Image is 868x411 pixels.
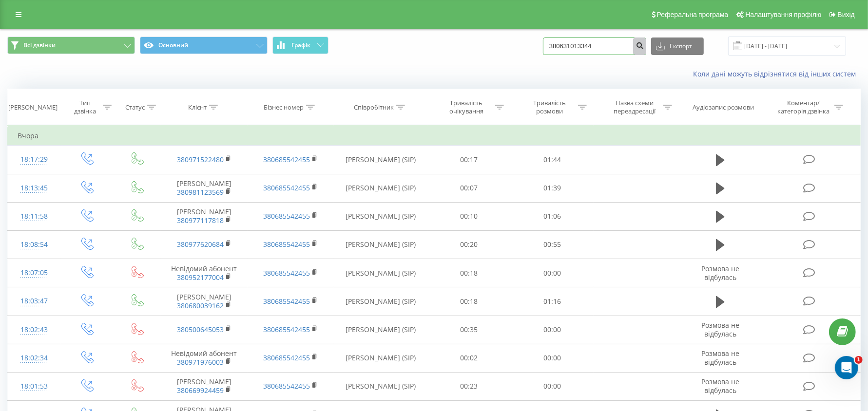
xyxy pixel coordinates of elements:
a: 380685542455 [263,211,310,221]
span: 1 [855,356,863,364]
a: 380685542455 [263,353,310,362]
div: Назва схеми переадресації [609,99,661,115]
span: Всі дзвінки [23,41,56,49]
a: 380669924459 [177,386,224,395]
a: 380971976003 [177,357,224,367]
span: Графік [291,42,310,49]
td: [PERSON_NAME] [161,287,248,316]
td: Невідомий абонент [161,344,248,372]
a: 380685542455 [263,240,310,249]
button: Основний [140,37,268,54]
td: 00:10 [427,202,511,230]
div: 18:02:43 [18,320,51,339]
span: Розмова не відбулась [701,377,739,395]
td: 00:23 [427,372,511,400]
td: 00:00 [510,372,594,400]
td: 00:20 [427,230,511,259]
div: 18:13:45 [18,179,51,198]
td: 00:07 [427,174,511,202]
td: [PERSON_NAME] (SIP) [334,372,427,400]
span: Розмова не відбулась [701,349,739,367]
td: [PERSON_NAME] [161,202,248,230]
span: Реферальна програма [657,11,729,19]
a: 380685542455 [263,155,310,164]
span: Налаштування профілю [745,11,821,19]
div: 18:17:29 [18,150,51,169]
td: 00:00 [510,316,594,344]
a: 380952177004 [177,273,224,282]
td: Невідомий абонент [161,259,248,287]
td: 00:18 [427,287,511,316]
div: Клієнт [188,103,207,112]
iframe: Intercom live chat [835,356,858,379]
div: 18:08:54 [18,235,51,254]
div: 18:02:34 [18,349,51,368]
td: Вчора [8,126,861,146]
a: 380977117818 [177,216,224,225]
td: 00:00 [510,259,594,287]
div: 18:03:47 [18,292,51,311]
td: [PERSON_NAME] (SIP) [334,316,427,344]
div: 18:07:05 [18,263,51,282]
a: 380685542455 [263,381,310,391]
div: Бізнес номер [264,103,304,112]
td: 00:00 [510,344,594,372]
a: 380500645053 [177,325,224,334]
div: Статус [125,103,145,112]
td: [PERSON_NAME] (SIP) [334,259,427,287]
input: Пошук за номером [543,37,646,55]
td: [PERSON_NAME] (SIP) [334,146,427,174]
a: 380685542455 [263,297,310,306]
td: [PERSON_NAME] (SIP) [334,344,427,372]
div: Аудіозапис розмови [693,103,754,112]
td: [PERSON_NAME] (SIP) [334,174,427,202]
span: Розмова не відбулась [701,320,739,338]
td: 00:35 [427,316,511,344]
td: 00:17 [427,146,511,174]
td: 00:18 [427,259,511,287]
td: 01:16 [510,287,594,316]
a: 380685542455 [263,325,310,334]
td: [PERSON_NAME] [161,174,248,202]
div: Тривалість розмови [523,99,576,115]
div: Коментар/категорія дзвінка [775,99,832,115]
a: 380971522480 [177,155,224,164]
td: 00:02 [427,344,511,372]
td: [PERSON_NAME] (SIP) [334,230,427,259]
div: 18:01:53 [18,377,51,396]
div: [PERSON_NAME] [8,103,58,112]
a: 380685542455 [263,268,310,278]
a: 380981123569 [177,187,224,197]
a: 380685542455 [263,183,310,192]
div: Тривалість очікування [441,99,493,115]
div: Співробітник [354,103,394,112]
td: [PERSON_NAME] (SIP) [334,287,427,316]
button: Всі дзвінки [7,37,135,54]
span: Вихід [838,11,855,19]
div: Тип дзвінка [70,99,100,115]
button: Графік [272,37,328,54]
span: Розмова не відбулась [701,264,739,282]
a: Коли дані можуть відрізнятися вiд інших систем [693,69,861,78]
td: [PERSON_NAME] (SIP) [334,202,427,230]
button: Експорт [651,37,704,55]
div: 18:11:58 [18,207,51,226]
a: 380680039162 [177,301,224,310]
td: 01:39 [510,174,594,202]
td: 00:55 [510,230,594,259]
td: [PERSON_NAME] [161,372,248,400]
a: 380977620684 [177,240,224,249]
td: 01:44 [510,146,594,174]
td: 01:06 [510,202,594,230]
